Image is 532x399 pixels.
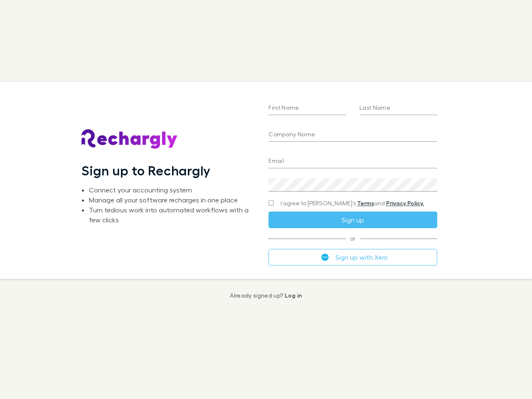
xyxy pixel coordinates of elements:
[285,292,302,299] a: Log in
[81,163,211,178] h1: Sign up to Rechargly
[281,199,424,207] span: I agree to [PERSON_NAME]’s and
[268,249,437,266] button: Sign up with Xero
[89,205,255,225] li: Turn tedious work into automated workflows with a few clicks
[321,254,329,261] img: Xero's logo
[268,212,437,228] button: Sign up
[89,185,255,195] li: Connect your accounting system
[230,292,302,299] p: Already signed up?
[89,195,255,205] li: Manage all your software recharges in one place
[81,129,178,149] img: Rechargly's Logo
[357,199,374,207] a: Terms
[386,199,424,207] a: Privacy Policy.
